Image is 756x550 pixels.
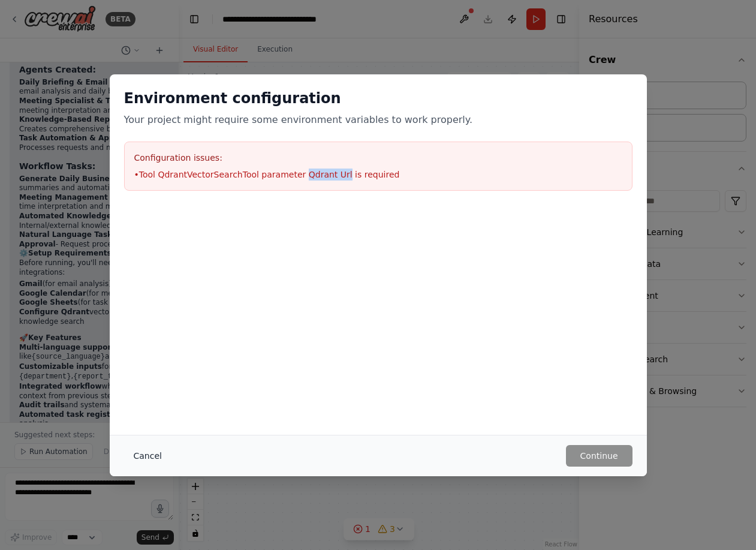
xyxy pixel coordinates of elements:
[134,152,622,164] h3: Configuration issues:
[134,169,622,181] li: • Tool QdrantVectorSearchTool parameter Qdrant Url is required
[124,113,632,127] p: Your project might require some environment variables to work properly.
[124,445,171,467] button: Cancel
[566,445,632,467] button: Continue
[124,89,632,108] h2: Environment configuration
